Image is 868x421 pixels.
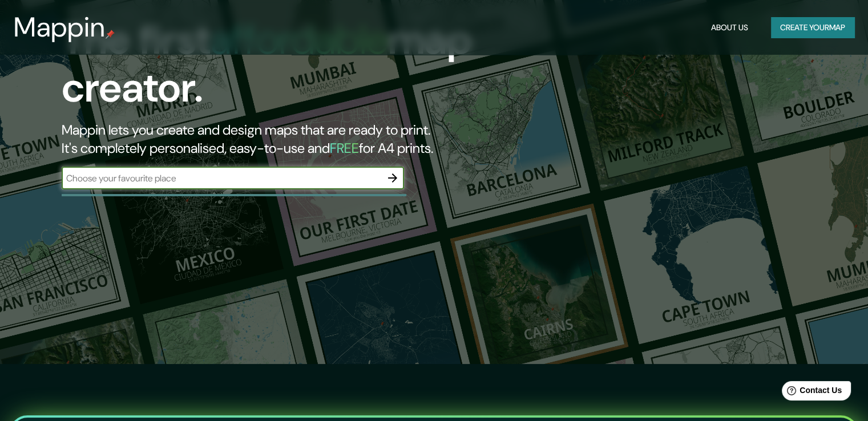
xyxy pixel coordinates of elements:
[14,11,106,43] h3: Mappin
[771,17,854,38] button: Create yourmap
[330,139,359,157] h5: FREE
[62,121,496,157] h2: Mappin lets you create and design maps that are ready to print. It's completely personalised, eas...
[62,172,381,185] input: Choose your favourite place
[766,377,855,408] iframe: Help widget launcher
[62,16,496,121] h1: The first map creator.
[706,17,753,38] button: About Us
[106,30,115,39] img: mappin-pin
